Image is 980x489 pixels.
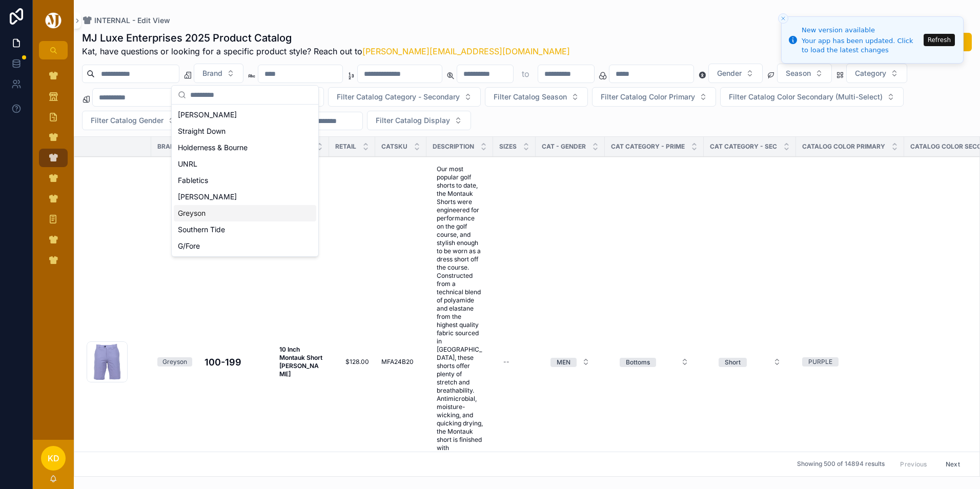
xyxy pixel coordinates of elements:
p: to [522,68,529,80]
span: Brand [202,68,222,78]
div: UNRL [174,156,316,172]
span: Filter Catalog Season [494,92,567,102]
span: KD [48,452,59,464]
a: Select Button [611,352,698,372]
button: Next [938,456,967,472]
span: Filter Catalog Display [376,115,450,126]
button: Select Button [846,64,907,83]
span: SIZES [499,142,517,151]
div: PURPLE [808,357,832,366]
strong: 10 Inch Montauk Short [PERSON_NAME] [279,345,324,378]
a: 100-199 [205,355,267,369]
div: Straight Down [174,123,316,139]
a: [PERSON_NAME][EMAIL_ADDRESS][DOMAIN_NAME] [362,46,570,56]
span: CAT CATEGORY - PRIME [611,142,685,151]
div: [PERSON_NAME] [174,189,316,205]
button: Select Button [777,64,832,83]
h1: MJ Luxe Enterprises 2025 Product Catalog [82,31,570,45]
a: PURPLE [802,357,898,366]
span: Filter Catalog Color Secondary (Multi-Select) [729,92,883,102]
div: Holderness & Bourne [174,139,316,156]
div: Bottoms [626,358,650,367]
img: App logo [44,12,63,29]
a: $128.00 [335,358,369,366]
span: MFA24B20 [381,358,414,366]
div: MEN [557,358,570,367]
span: Filter Catalog Category - Secondary [337,92,460,102]
button: Unselect BOTTOMS [620,357,656,367]
div: -- [503,358,509,366]
span: Retail [335,142,356,151]
button: Select Button [592,87,716,107]
span: CAT - GENDER [542,142,586,151]
button: Select Button [82,111,185,130]
div: Fabletics [174,172,316,189]
span: Category [855,68,886,78]
span: Catalog Color Primary [802,142,885,151]
button: Refresh [924,34,955,46]
a: MFA24B20 [381,358,420,366]
button: Unselect SHORT [719,357,747,367]
a: INTERNAL - Edit View [82,15,170,26]
button: Select Button [611,353,697,371]
span: Kat, have questions or looking for a specific product style? Reach out to [82,45,570,57]
div: Southern Tide [174,221,316,238]
span: Description [433,142,474,151]
div: G/Fore [174,238,316,254]
div: Suggestions [172,105,318,256]
span: Brand [157,142,179,151]
span: Filter Catalog Color Primary [601,92,695,102]
button: Select Button [720,87,904,107]
button: Close toast [778,13,788,24]
a: Select Button [542,352,599,372]
div: Your app has been updated. Click to load the latest changes [802,36,921,55]
span: Season [786,68,811,78]
div: [PERSON_NAME] [174,107,316,123]
div: Greyson [162,357,187,366]
button: Select Button [708,64,763,83]
span: INTERNAL - Edit View [94,15,170,26]
span: Gender [717,68,742,78]
button: Select Button [710,353,789,371]
div: scrollable content [33,59,74,283]
a: Greyson [157,357,192,366]
span: CAT CATEGORY - SEC [710,142,777,151]
span: CATSKU [381,142,407,151]
button: Select Button [328,87,481,107]
button: Select Button [367,111,471,130]
div: Greyson [174,205,316,221]
button: Select Button [485,87,588,107]
a: Select Button [710,352,790,372]
span: Filter Catalog Gender [91,115,164,126]
a: -- [499,354,529,370]
span: Showing 500 of 14894 results [797,460,885,468]
div: New version available [802,25,921,35]
div: Short [725,358,741,367]
a: 10 Inch Montauk Short [PERSON_NAME] [279,345,323,378]
button: Select Button [194,64,243,83]
button: Select Button [542,353,598,371]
